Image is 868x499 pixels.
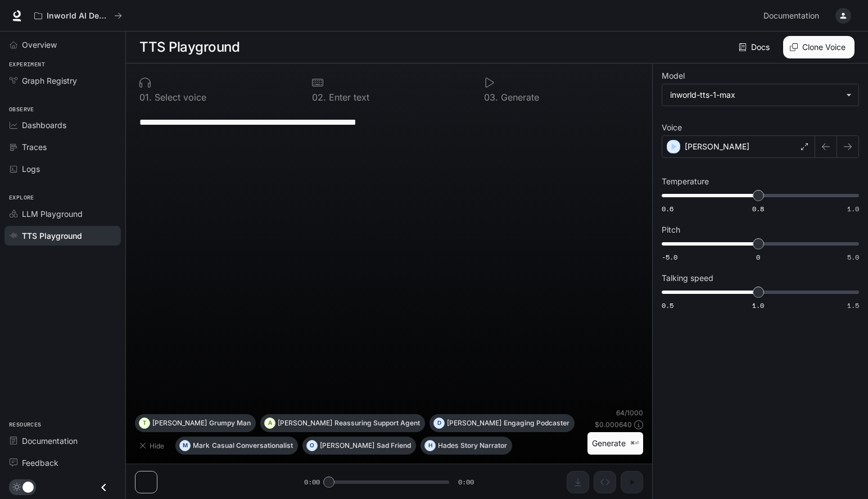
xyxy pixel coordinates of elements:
a: Feedback [4,453,121,473]
p: 64 / 1000 [616,408,643,418]
p: ⌘⏎ [630,440,639,447]
button: MMarkCasual Conversationalist [175,437,298,455]
p: [PERSON_NAME] [685,141,749,152]
a: Logs [4,159,121,179]
button: All workspaces [29,4,127,27]
a: Graph Registry [4,71,121,90]
span: Graph Registry [22,75,77,87]
span: Traces [22,141,47,153]
p: 0 1 . [139,93,152,102]
p: Engaging Podcaster [504,420,569,427]
div: H [425,437,435,455]
span: LLM Playground [22,208,83,220]
a: TTS Playground [4,226,121,246]
span: 1.0 [752,301,764,310]
div: inworld-tts-1-max [662,84,858,106]
p: Reassuring Support Agent [334,420,420,427]
a: Docs [736,36,774,58]
p: Grumpy Man [209,420,251,427]
span: 1.5 [847,301,859,310]
span: 0 [756,252,760,262]
div: A [265,414,275,432]
button: A[PERSON_NAME]Reassuring Support Agent [260,414,425,432]
button: Clone Voice [783,36,855,58]
a: LLM Playground [4,204,121,224]
p: Casual Conversationalist [212,442,293,449]
button: D[PERSON_NAME]Engaging Podcaster [430,414,575,432]
span: Feedback [22,457,58,469]
p: [PERSON_NAME] [152,420,207,427]
a: Traces [4,137,121,157]
span: 0.5 [662,301,673,310]
span: Dashboards [22,119,66,131]
span: TTS Playground [22,230,82,242]
p: 0 3 . [484,93,498,102]
span: 5.0 [847,252,859,262]
p: Temperature [662,178,709,185]
button: Hide [135,437,171,455]
p: Mark [193,442,210,449]
p: Generate [498,93,539,102]
p: Sad Friend [377,442,411,449]
span: 0.6 [662,204,673,214]
p: $ 0.000640 [595,420,632,429]
span: Overview [22,39,57,51]
span: Documentation [22,435,78,447]
p: Pitch [662,226,680,234]
p: Hades [438,442,458,449]
div: inworld-tts-1-max [670,89,840,101]
p: Voice [662,124,682,131]
a: Documentation [4,431,121,451]
h1: TTS Playground [139,36,239,58]
p: Enter text [326,93,369,102]
p: [PERSON_NAME] [447,420,501,427]
span: 1.0 [847,204,859,214]
span: 0.8 [752,204,764,214]
a: Documentation [759,4,828,27]
p: Talking speed [662,274,713,282]
a: Overview [4,35,121,55]
button: O[PERSON_NAME]Sad Friend [302,437,416,455]
span: -5.0 [662,252,677,262]
div: M [180,437,190,455]
a: Dashboards [4,115,121,135]
p: [PERSON_NAME] [320,442,374,449]
button: Close drawer [91,476,116,499]
div: T [139,414,150,432]
div: O [307,437,317,455]
p: Model [662,72,685,80]
p: Select voice [152,93,206,102]
span: Documentation [763,9,819,23]
span: Dark mode toggle [22,480,34,493]
button: HHadesStory Narrator [421,437,512,455]
div: D [434,414,444,432]
p: [PERSON_NAME] [278,420,332,427]
span: Logs [22,163,40,175]
p: 0 2 . [312,93,326,102]
p: Inworld AI Demos [47,11,110,21]
button: T[PERSON_NAME]Grumpy Man [135,414,256,432]
button: Generate⌘⏎ [587,432,643,455]
p: Story Narrator [460,442,507,449]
